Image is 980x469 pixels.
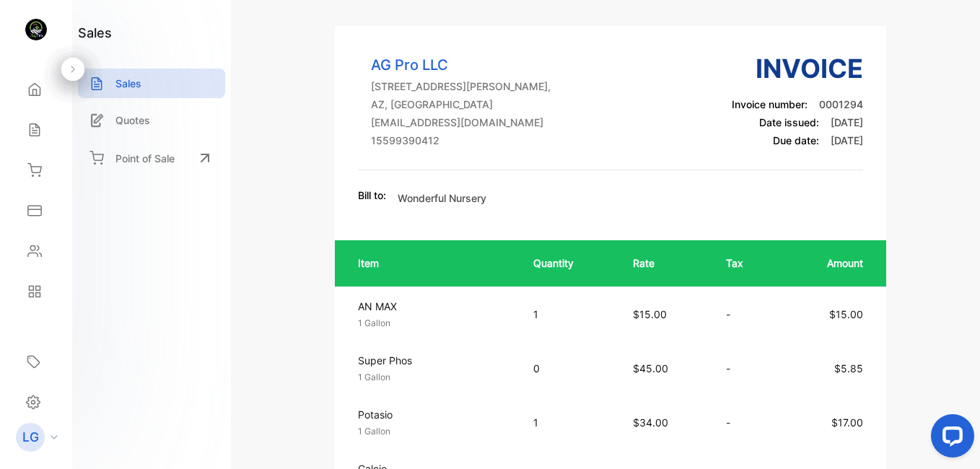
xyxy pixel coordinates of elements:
p: LG [22,428,39,447]
iframe: LiveChat chat widget [919,408,980,469]
p: Quotes [115,113,150,128]
a: Sales [78,69,225,98]
h3: Invoice [732,49,863,88]
p: 1 Gallon [358,317,507,330]
span: Due date: [773,134,819,146]
a: Quotes [78,105,225,135]
span: 0001294 [819,98,863,110]
p: - [726,307,764,322]
p: - [726,415,764,430]
span: $45.00 [633,362,668,374]
p: Super Phos [358,353,507,368]
span: [DATE] [831,116,863,128]
p: 1 Gallon [358,425,507,438]
p: AG Pro LLC [371,54,551,76]
p: 15599390412 [371,133,551,148]
a: Point of Sale [78,142,225,174]
h1: sales [78,23,112,43]
p: Item [358,255,504,271]
p: - [726,361,764,376]
span: $17.00 [831,416,863,429]
p: 1 Gallon [358,371,507,384]
p: Tax [726,255,764,271]
p: Wonderful Nursery [398,190,486,206]
p: 0 [533,361,605,376]
span: $15.00 [829,308,863,320]
span: $34.00 [633,416,668,429]
p: 1 [533,415,605,430]
p: Amount [792,255,863,271]
p: [EMAIL_ADDRESS][DOMAIN_NAME] [371,115,551,130]
p: Potasio [358,407,507,422]
span: $15.00 [633,308,667,320]
p: Point of Sale [115,151,175,166]
p: Bill to: [358,188,386,203]
p: [STREET_ADDRESS][PERSON_NAME], [371,79,551,94]
p: AZ, [GEOGRAPHIC_DATA] [371,97,551,112]
span: Invoice number: [732,98,808,110]
span: [DATE] [831,134,863,146]
p: Sales [115,76,141,91]
p: AN MAX [358,299,507,314]
p: Quantity [533,255,605,271]
img: logo [25,19,47,40]
span: Date issued: [759,116,819,128]
p: 1 [533,307,605,322]
p: Rate [633,255,697,271]
span: $5.85 [834,362,863,374]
